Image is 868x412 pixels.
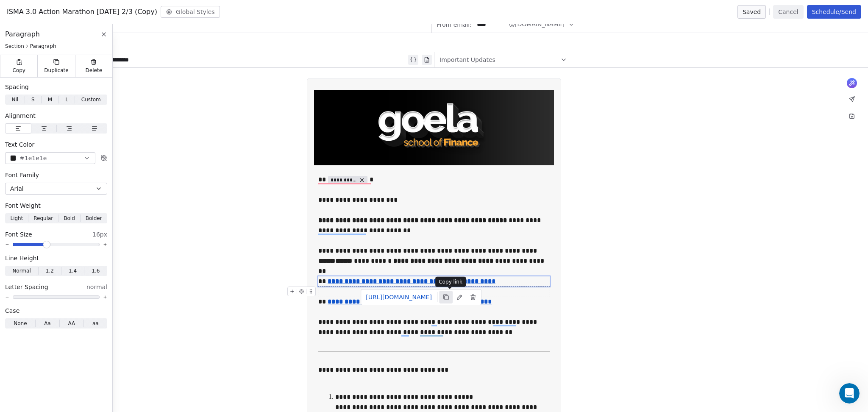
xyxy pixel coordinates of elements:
div: You’ll get replies here and in your email: ✉️ [14,96,132,129]
span: 16px [92,230,107,239]
span: Case [5,306,19,315]
div: Abhishek says… [7,49,163,91]
span: ISMA 3.0 Action Marathon [DATE] 2/3 (Copy) [7,7,157,17]
span: Important Updates [440,56,495,64]
span: 1.4 [69,267,77,275]
div: Abhishek says… [7,170,163,207]
span: M [48,96,52,103]
span: Section [5,43,24,50]
span: Duplicate [44,67,68,74]
iframe: To enrich screen reader interactions, please activate Accessibility in Grammarly extension settings [839,383,860,404]
span: Bold [64,214,75,222]
span: Paragraph [30,43,56,50]
button: Saved [737,5,766,19]
div: Newsletter Ed 134 is the campaign name [31,170,163,197]
span: Font Family [5,171,39,179]
span: Arial [10,184,24,193]
span: @[DOMAIN_NAME] [509,20,565,29]
button: Cancel [773,5,803,19]
b: [EMAIL_ADDRESS][DOMAIN_NAME] [14,113,81,128]
button: Home [133,3,149,19]
span: Bolder [86,214,102,222]
span: None [14,320,27,327]
button: go back [6,3,22,19]
span: Nil [11,96,18,103]
a: [URL][DOMAIN_NAME] [362,291,435,303]
button: Emoji picker [13,278,20,284]
span: Letter Spacing [5,283,48,291]
b: 1 day [21,142,39,149]
button: #1e1e1e [5,152,95,164]
img: Profile image for Fin [24,5,38,18]
div: Newsletter Ed 134 is the campaign name [37,175,156,192]
div: Our usual reply time 🕒 [14,133,132,150]
div: My emails are not going. Scheduled for 11 and then 11:15 but it is showing 0/6948. [31,49,163,84]
span: Aa [44,320,51,327]
span: L [65,96,68,103]
span: AA [68,320,75,327]
span: Line Height [5,254,39,262]
span: S [31,96,35,103]
span: Custom [81,96,101,103]
button: Schedule/Send [807,5,861,19]
textarea: Message… [7,260,162,274]
span: Text Color [5,140,34,149]
span: normal [86,283,107,291]
button: Gif picker [27,278,33,284]
button: Send a message… [145,274,159,288]
span: Regular [33,214,53,222]
span: Copy [12,67,25,74]
button: Start recording [54,278,61,284]
div: My emails are not going. Scheduled for 11 and then 11:15 but it is showing 0/6948. [37,54,156,79]
h1: Fin [41,8,51,14]
span: Alignment [5,111,36,120]
div: Fin says… [7,91,163,170]
span: Font Weight [5,201,41,210]
button: Upload attachment [40,278,47,284]
span: aa [92,320,99,327]
span: Spacing [5,83,29,91]
div: Fin • 22h ago [14,156,48,161]
button: Global Styles [161,6,220,18]
span: 1.6 [92,267,100,275]
div: You’ll get replies here and in your email:✉️[EMAIL_ADDRESS][DOMAIN_NAME]Our usual reply time🕒1 da... [7,91,139,155]
span: #1e1e1e [19,154,47,163]
span: Light [10,214,23,222]
span: 1.2 [46,267,54,275]
span: Delete [86,67,103,74]
span: Normal [12,267,31,275]
div: Close [149,3,164,19]
span: Paragraph [5,29,40,39]
span: From email: [437,20,472,29]
span: Font Size [5,230,32,239]
span: Copy link [439,278,462,285]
